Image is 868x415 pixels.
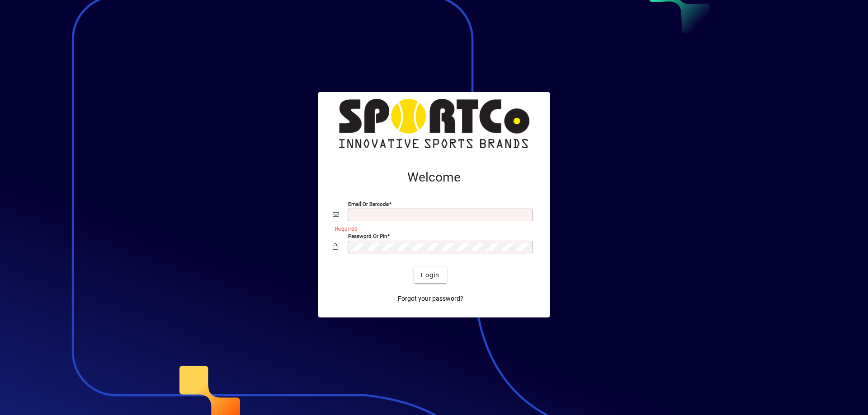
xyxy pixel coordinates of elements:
[348,233,387,239] mat-label: Password or Pin
[333,170,535,185] h2: Welcome
[398,294,463,303] span: Forgot your password?
[335,224,528,233] mat-error: Required
[394,290,467,307] a: Forgot your password?
[421,270,439,280] span: Login
[414,267,447,283] button: Login
[348,201,389,207] mat-label: Email or Barcode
